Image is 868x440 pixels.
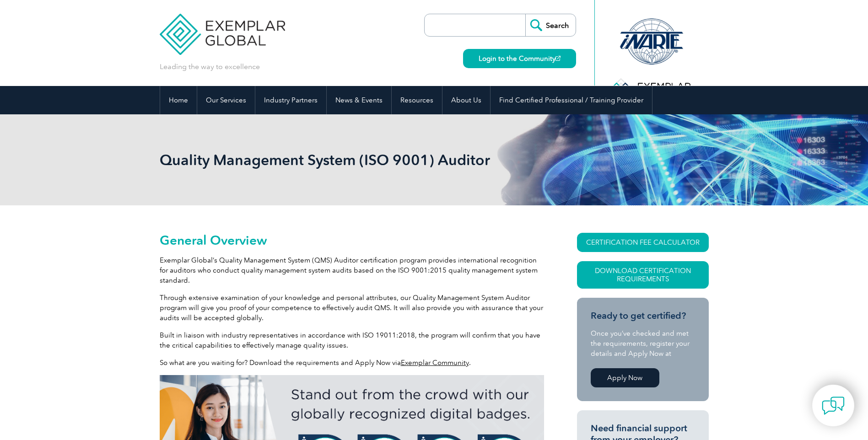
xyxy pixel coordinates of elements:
a: CERTIFICATION FEE CALCULATOR [577,233,709,252]
p: Built in liaison with industry representatives in accordance with ISO 19011:2018, the program wil... [160,330,544,350]
a: Download Certification Requirements [577,261,709,289]
a: Industry Partners [255,86,326,114]
a: Login to the Community [463,49,576,68]
a: Resources [392,86,442,114]
p: Through extensive examination of your knowledge and personal attributes, our Quality Management S... [160,293,544,323]
p: Leading the way to excellence [160,62,260,72]
a: News & Events [327,86,391,114]
a: Exemplar Community [401,359,469,367]
h2: General Overview [160,233,544,247]
a: About Us [442,86,490,114]
p: Exemplar Global’s Quality Management System (QMS) Auditor certification program provides internat... [160,255,544,285]
h1: Quality Management System (ISO 9001) Auditor [160,151,511,169]
a: Apply Now [591,368,659,387]
img: contact-chat.png [822,394,845,417]
p: So what are you waiting for? Download the requirements and Apply Now via . [160,358,544,368]
img: open_square.png [555,56,561,61]
input: Search [525,14,576,36]
h3: Ready to get certified? [591,310,695,322]
a: Our Services [197,86,255,114]
p: Once you’ve checked and met the requirements, register your details and Apply Now at [591,328,695,359]
a: Home [160,86,197,114]
a: Find Certified Professional / Training Provider [491,86,652,114]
